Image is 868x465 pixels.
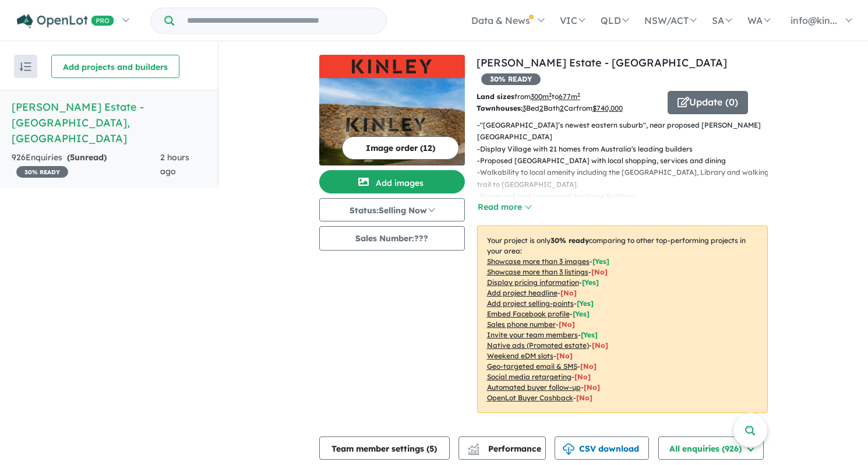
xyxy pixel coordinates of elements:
u: Native ads (Promoted estate) [487,341,589,350]
h5: [PERSON_NAME] Estate - [GEOGRAPHIC_DATA] , [GEOGRAPHIC_DATA] [12,99,206,146]
button: CSV download [555,436,649,460]
img: bar-chart.svg [468,447,479,455]
u: OpenLot Buyer Cashback [487,393,573,402]
button: Performance [458,436,546,460]
img: sort.svg [20,62,31,71]
a: Kinley Estate - Lilydale LogoKinley Estate - Lilydale [319,55,465,165]
u: Embed Facebook profile [487,309,570,318]
u: 2 [539,104,544,112]
p: from [477,91,659,103]
span: 30 % READY [16,166,68,178]
span: [No] [592,341,608,350]
span: [ Yes ] [581,330,598,339]
img: download icon [563,443,574,455]
u: 300 m [531,92,552,101]
button: Update (0) [668,91,748,114]
u: $ 740,000 [592,104,623,112]
u: Showcase more than 3 images [487,257,590,266]
u: 2 [560,104,564,112]
span: [ Yes ] [577,299,594,308]
u: Weekend eDM slots [487,351,553,360]
span: to [552,92,580,101]
u: 677 m [559,92,580,101]
u: Display pricing information [487,278,579,287]
p: Bed Bath Car from [477,103,659,114]
button: Add images [319,170,465,193]
p: - "[GEOGRAPHIC_DATA]’s newest eastern suburb", near proposed [PERSON_NAME][GEOGRAPHIC_DATA] [477,119,777,143]
span: [No] [576,393,592,402]
span: [ Yes ] [592,257,609,266]
a: [PERSON_NAME] Estate - [GEOGRAPHIC_DATA] [477,56,727,69]
u: Add project selling-points [487,299,574,308]
div: 926 Enquir ies [12,151,160,179]
u: Showcase more than 3 listings [487,267,588,276]
u: Geo-targeted email & SMS [487,362,577,371]
p: - Preserved and repurposed Heritage Buildings [477,191,777,202]
span: info@kin... [791,15,837,26]
sup: 2 [577,91,580,98]
button: All enquiries (926) [658,436,764,460]
img: Openlot PRO Logo White [17,14,114,29]
u: 3 [523,104,526,112]
strong: ( unread) [67,152,107,163]
u: Add project headline [487,288,558,297]
span: [No] [580,362,597,371]
span: [ No ] [559,320,575,329]
button: Status:Selling Now [319,198,465,221]
p: Your project is only comparing to other top-performing projects in your area: - - - - - - - - - -... [477,226,768,413]
button: Team member settings (5) [319,436,450,460]
img: line-chart.svg [468,443,478,450]
u: Sales phone number [487,320,556,329]
span: [ Yes ] [573,309,590,318]
button: Sales Number:??? [319,226,465,251]
b: Townhouses: [477,104,523,112]
span: [No] [584,383,600,392]
span: [ No ] [560,288,577,297]
p: - Walkability to local amenity including the [GEOGRAPHIC_DATA], Library and walking trail to [GEO... [477,167,777,191]
img: Kinley Estate - Lilydale [319,78,465,165]
span: Performance [470,443,541,454]
span: 5 [70,152,75,163]
span: 2 hours ago [160,152,189,177]
span: 5 [429,443,434,454]
span: 30 % READY [481,73,541,85]
span: [No] [556,351,573,360]
button: Add projects and builders [51,55,179,78]
u: Invite your team members [487,330,578,339]
b: Land sizes [477,92,514,101]
u: Social media retargeting [487,372,571,381]
u: Automated buyer follow-up [487,383,581,392]
input: Try estate name, suburb, builder or developer [177,8,384,33]
button: Read more [477,200,532,214]
span: [ Yes ] [582,278,599,287]
p: - Display Village with 21 homes from Australia's leading builders [477,143,777,155]
p: - Proposed [GEOGRAPHIC_DATA] with local shopping, services and dining [477,155,777,167]
img: Kinley Estate - Lilydale Logo [324,59,460,73]
button: Image order (12) [342,136,459,160]
sup: 2 [549,91,552,98]
b: 30 % ready [551,236,589,245]
span: [ No ] [591,267,608,276]
span: [No] [574,372,591,381]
